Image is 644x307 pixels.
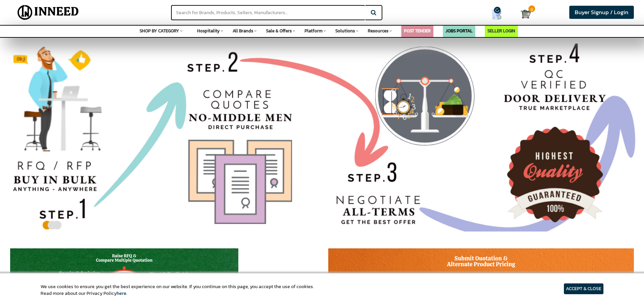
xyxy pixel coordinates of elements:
span: Hospitality [197,28,220,34]
button: 3 [52,222,57,225]
a: JOBS PORTAL [446,28,473,34]
article: ACCEPT & CLOSE [564,283,603,294]
button: 1 [42,222,47,225]
span: Resources [368,28,388,34]
img: Inneed.Market [12,4,85,21]
a: POST TENDER [404,28,431,34]
span: 0 [528,5,535,12]
a: here [117,290,126,297]
input: Search for Brands, Products, Sellers, Manufacturers... [171,5,365,20]
a: Buyer Signup / Login [569,6,634,19]
span: Sale & Offers [266,28,292,34]
a: Cart 0 [521,7,527,22]
img: Show My Quotes [492,9,502,20]
a: SELLER LOGIN [487,28,515,34]
article: We use cookies to ensure you get the best experience on our website. If you continue on this page... [41,283,314,297]
a: my Quotes [479,7,521,22]
span: Solutions [335,28,355,34]
span: SHOP BY CATEGORY [140,28,179,34]
span: Buyer Signup / Login [575,8,628,17]
img: Cart [521,9,531,19]
span: All Brands [233,28,253,34]
button: 2 [47,222,52,225]
span: Platform [305,28,323,34]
